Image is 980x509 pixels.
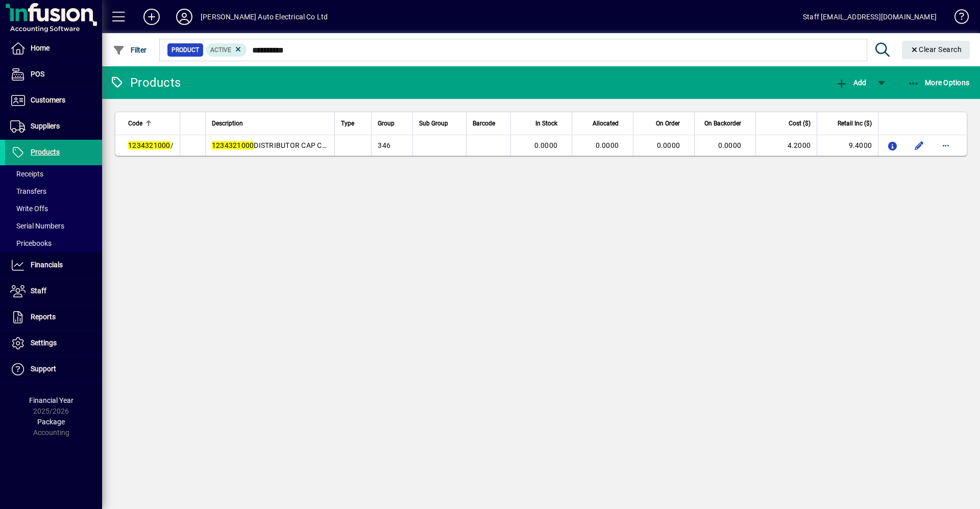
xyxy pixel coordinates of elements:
[29,396,73,404] span: Financial Year
[10,187,46,195] span: Transfers
[789,118,811,129] span: Cost ($)
[704,118,741,129] span: On Backorder
[31,96,65,104] span: Customers
[803,9,937,25] div: Staff [EMAIL_ADDRESS][DOMAIN_NAME]
[378,118,406,129] div: Group
[212,141,347,149] span: DISTRIBUTOR CAP CARBON
[535,118,557,129] span: In Stock
[378,118,395,129] span: Group
[718,141,742,149] span: 0.0000
[902,41,970,59] button: Clear
[10,222,64,230] span: Serial Numbers
[10,239,52,247] span: Pricebooks
[596,141,619,149] span: 0.0000
[5,357,102,382] a: Support
[210,46,231,54] span: Active
[5,165,102,183] a: Receipts
[656,118,680,129] span: On Order
[755,135,817,156] td: 4.2000
[5,114,102,139] a: Suppliers
[905,73,972,92] button: More Options
[10,170,43,178] span: Receipts
[31,261,63,269] span: Financials
[378,141,390,149] span: 346
[201,9,328,25] div: [PERSON_NAME] Auto Electrical Co Ltd
[517,118,567,129] div: In Stock
[701,118,750,129] div: On Backorder
[31,287,46,295] span: Staff
[5,88,102,113] a: Customers
[640,118,689,129] div: On Order
[113,46,147,54] span: Filter
[31,339,57,347] span: Settings
[911,137,927,154] button: Edit
[341,118,365,129] div: Type
[341,118,354,129] span: Type
[31,148,60,156] span: Products
[31,122,60,130] span: Suppliers
[10,205,48,213] span: Write Offs
[110,41,150,59] button: Filter
[593,118,619,129] span: Allocated
[817,135,878,156] td: 9.4000
[910,45,962,54] span: Clear Search
[168,8,201,26] button: Profile
[419,118,448,129] span: Sub Group
[908,79,970,87] span: More Options
[473,118,504,129] div: Barcode
[31,365,56,373] span: Support
[31,313,56,321] span: Reports
[5,278,102,304] a: Staff
[836,79,866,87] span: Add
[419,118,460,129] div: Sub Group
[473,118,495,129] span: Barcode
[206,43,247,57] mat-chip: Activation Status: Active
[110,74,181,91] div: Products
[212,141,254,149] em: 1234321000
[5,217,102,235] a: Serial Numbers
[135,8,168,26] button: Add
[31,70,44,78] span: POS
[37,418,65,426] span: Package
[938,137,954,154] button: More options
[838,118,872,129] span: Retail Inc ($)
[5,62,102,87] a: POS
[128,141,170,149] em: 1234321000
[171,45,199,55] span: Product
[534,141,558,149] span: 0.0000
[833,73,869,92] button: Add
[212,118,243,129] span: Description
[212,118,328,129] div: Description
[5,183,102,200] a: Transfers
[5,304,102,330] a: Reports
[5,235,102,252] a: Pricebooks
[5,330,102,356] a: Settings
[128,141,174,149] span: /
[947,2,967,35] a: Knowledge Base
[5,200,102,217] a: Write Offs
[5,252,102,278] a: Financials
[5,36,102,61] a: Home
[578,118,628,129] div: Allocated
[657,141,680,149] span: 0.0000
[31,44,50,52] span: Home
[128,118,142,129] span: Code
[128,118,174,129] div: Code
